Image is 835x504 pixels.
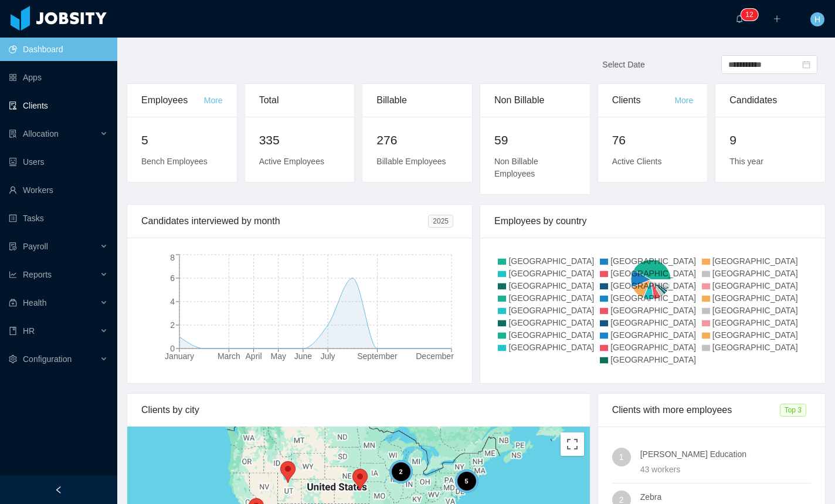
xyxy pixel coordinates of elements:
div: Employees [141,84,204,117]
i: icon: plus [773,15,781,23]
div: 5 [455,469,478,493]
span: [GEOGRAPHIC_DATA] [712,306,798,315]
i: icon: setting [9,355,17,363]
span: [GEOGRAPHIC_DATA] [712,318,798,327]
span: Allocation [23,129,59,138]
div: Candidates interviewed by month [141,205,428,238]
span: [GEOGRAPHIC_DATA] [508,256,594,266]
a: icon: auditClients [9,94,108,117]
tspan: May [271,351,286,361]
span: H [814,12,820,26]
span: Top 3 [780,404,806,417]
span: Billable Employees [376,157,446,166]
a: icon: appstoreApps [9,66,108,89]
h2: 59 [494,131,576,150]
span: [GEOGRAPHIC_DATA] [508,293,594,303]
i: icon: solution [9,130,17,138]
span: [GEOGRAPHIC_DATA] [508,306,594,315]
a: icon: pie-chartDashboard [9,38,108,61]
span: [GEOGRAPHIC_DATA] [610,306,696,315]
tspan: September [357,351,398,361]
a: icon: userWorkers [9,178,108,202]
tspan: April [246,351,262,361]
tspan: December [416,351,454,361]
div: 43 workers [640,463,811,476]
i: icon: medicine-box [9,299,17,307]
span: [GEOGRAPHIC_DATA] [610,293,696,303]
span: [GEOGRAPHIC_DATA] [712,281,798,290]
span: HR [23,326,35,336]
div: Candidates [729,84,811,117]
span: [GEOGRAPHIC_DATA] [712,256,798,266]
i: icon: line-chart [9,270,17,279]
div: Clients [612,84,675,117]
span: [GEOGRAPHIC_DATA] [508,281,594,290]
p: 1 [745,9,749,21]
div: 2 [389,460,413,483]
h2: 335 [259,131,341,150]
div: Non Billable [494,84,576,117]
h4: [PERSON_NAME] Education [640,448,811,461]
sup: 12 [741,9,758,21]
i: icon: calendar [802,60,810,69]
tspan: January [165,351,194,361]
p: 2 [749,9,753,21]
div: Clients with more employees [612,394,780,427]
span: Reports [23,270,52,279]
a: More [674,96,693,105]
button: Toggle fullscreen view [561,432,584,456]
span: Bench Employees [141,157,208,166]
tspan: 6 [170,273,175,283]
h2: 76 [612,131,694,150]
span: [GEOGRAPHIC_DATA] [610,318,696,327]
span: [GEOGRAPHIC_DATA] [712,343,798,352]
a: icon: profileTasks [9,207,108,230]
span: This year [729,157,763,166]
span: [GEOGRAPHIC_DATA] [610,256,696,266]
tspan: June [294,351,313,361]
tspan: March [218,351,240,361]
span: Non Billable Employees [494,157,538,178]
tspan: 0 [170,344,175,353]
span: Active Clients [612,157,662,166]
a: icon: robotUsers [9,150,108,174]
span: Active Employees [259,157,324,166]
span: 2025 [428,215,453,228]
span: Payroll [23,242,48,251]
span: Health [23,298,46,307]
tspan: 8 [170,253,175,262]
span: [GEOGRAPHIC_DATA] [712,330,798,340]
i: icon: bell [735,15,744,23]
h2: 9 [729,131,811,150]
span: [GEOGRAPHIC_DATA] [610,269,696,278]
span: Configuration [23,354,72,364]
div: Employees by country [494,205,811,238]
div: Total [259,84,341,117]
span: [GEOGRAPHIC_DATA] [508,330,594,340]
tspan: July [321,351,335,361]
span: Select Date [602,60,644,69]
span: [GEOGRAPHIC_DATA] [508,269,594,278]
i: icon: book [9,327,17,335]
a: More [204,96,223,105]
span: [GEOGRAPHIC_DATA] [508,318,594,327]
span: [GEOGRAPHIC_DATA] [508,343,594,352]
i: icon: file-protect [9,242,17,251]
span: [GEOGRAPHIC_DATA] [610,281,696,290]
span: [GEOGRAPHIC_DATA] [610,330,696,340]
div: Billable [376,84,458,117]
h2: 276 [376,131,458,150]
tspan: 4 [170,297,175,306]
span: [GEOGRAPHIC_DATA] [610,355,696,364]
h2: 5 [141,131,223,150]
div: Clients by city [141,394,576,427]
span: [GEOGRAPHIC_DATA] [712,293,798,303]
h4: Zebra [640,491,811,503]
tspan: 2 [170,320,175,330]
span: 1 [619,448,624,466]
span: [GEOGRAPHIC_DATA] [610,343,696,352]
span: [GEOGRAPHIC_DATA] [712,269,798,278]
